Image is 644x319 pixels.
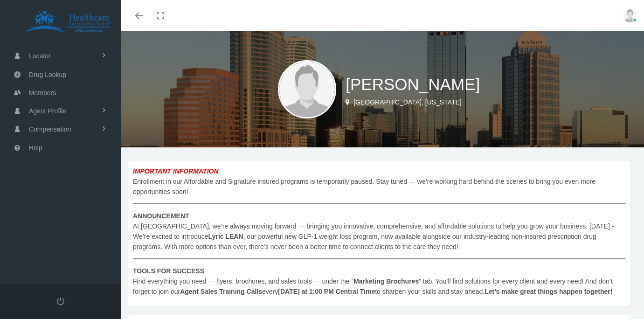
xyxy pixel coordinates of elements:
[133,267,204,275] b: TOOLS FOR SUCCESS
[346,75,480,93] span: [PERSON_NAME]
[12,10,124,34] img: HEALTHCARE SOLUTIONS TEAM, LLC
[29,84,56,102] span: Members
[180,288,262,295] b: Agent Sales Training Calls
[278,288,375,295] b: [DATE] at 1:00 PM Central Time
[278,60,336,118] img: user-placeholder.jpg
[29,102,66,120] span: Agent Profile
[353,277,419,285] b: Marketing Brochures
[29,66,66,83] span: Drug Lookup
[623,8,637,22] img: user-placeholder.jpg
[29,120,71,138] span: Compensation
[133,167,219,175] b: IMPORTANT INFORMATION
[133,212,189,220] b: ANNOUNCEMENT
[29,47,51,65] span: Locator
[485,288,612,295] b: Let’s make great things happen together!
[29,139,42,157] span: Help
[208,233,243,240] b: Lyric LEAN
[353,98,462,106] span: [GEOGRAPHIC_DATA], [US_STATE]
[133,166,625,297] span: Enrollment in our Affordable and Signature insured programs is temporarily paused. Stay tuned — w...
